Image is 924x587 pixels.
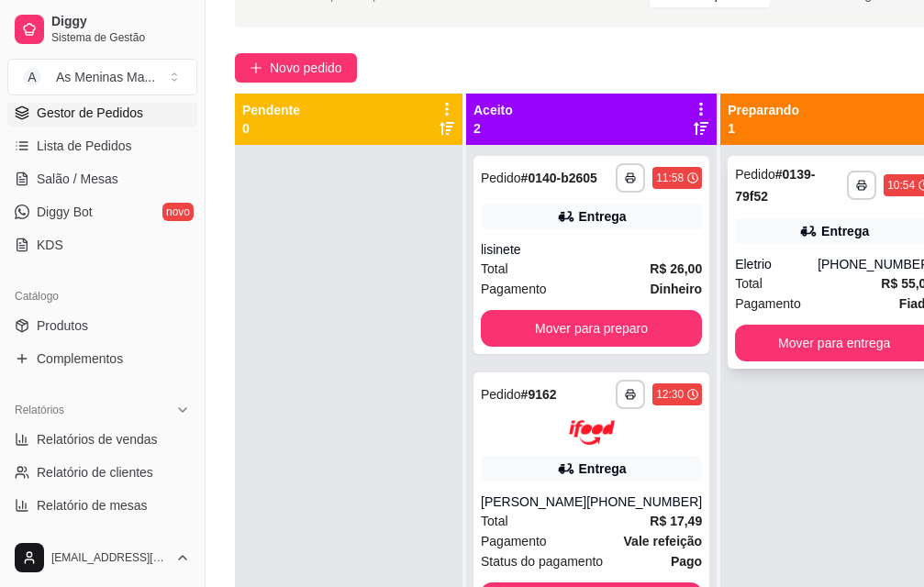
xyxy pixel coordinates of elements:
span: Pagamento [735,293,801,314]
p: Pendente [242,101,300,119]
p: 0 [242,119,300,138]
span: Novo pedido [270,58,342,78]
div: Eletrio [735,255,818,273]
span: Total [735,273,763,293]
div: Catálogo [7,282,197,311]
strong: # 0140-b2605 [521,171,597,185]
span: plus [250,61,262,74]
p: 1 [728,119,799,138]
div: [PHONE_NUMBER] [586,493,702,511]
div: 10:54 [887,178,915,193]
div: lisinete [481,240,702,259]
span: [EMAIL_ADDRESS][DOMAIN_NAME] [51,550,168,565]
span: Pagamento [481,279,547,299]
div: [PERSON_NAME] [481,493,586,511]
button: Novo pedido [235,53,357,83]
a: Diggy Botnovo [7,197,197,227]
span: Diggy [51,14,190,30]
span: KDS [37,236,63,254]
strong: Vale refeição [624,534,703,548]
span: Salão / Mesas [37,170,118,188]
span: Complementos [37,349,123,368]
strong: Pago [671,554,702,569]
a: Relatório de fidelidadenovo [7,524,197,553]
span: Status do pagamento [481,551,603,571]
a: Complementos [7,344,197,373]
p: Preparando [728,101,799,119]
div: As Meninas Ma ... [56,68,155,86]
span: Diggy Bot [37,203,93,221]
span: Pedido [481,387,521,402]
a: Relatório de mesas [7,491,197,520]
div: 12:30 [656,387,684,402]
a: Relatórios de vendas [7,425,197,454]
strong: R$ 26,00 [650,261,702,276]
span: Relatórios de vendas [37,430,158,449]
span: Pagamento [481,531,547,551]
span: A [23,68,41,86]
span: Produtos [37,316,88,335]
span: Relatório de clientes [37,463,153,482]
a: Produtos [7,311,197,340]
strong: # 9162 [521,387,557,402]
img: ifood [569,420,615,445]
span: Pedido [481,171,521,185]
div: Entrega [821,222,869,240]
span: Relatórios [15,403,64,417]
a: Gestor de Pedidos [7,98,197,127]
a: Lista de Pedidos [7,131,197,161]
div: 11:58 [656,171,684,185]
a: KDS [7,230,197,260]
strong: R$ 17,49 [650,514,702,528]
span: Total [481,511,508,531]
span: Pedido [735,167,775,182]
p: Aceito [473,101,513,119]
div: Entrega [579,207,627,226]
span: Gestor de Pedidos [37,104,143,122]
a: Salão / Mesas [7,164,197,194]
span: Relatório de mesas [37,496,148,515]
button: [EMAIL_ADDRESS][DOMAIN_NAME] [7,536,197,580]
p: 2 [473,119,513,138]
span: Sistema de Gestão [51,30,190,45]
span: Lista de Pedidos [37,137,132,155]
strong: # 0139-79f52 [735,167,815,204]
div: Entrega [579,460,627,478]
span: Total [481,259,508,279]
a: DiggySistema de Gestão [7,7,197,51]
button: Select a team [7,59,197,95]
strong: Dinheiro [650,282,702,296]
a: Relatório de clientes [7,458,197,487]
button: Mover para preparo [481,310,702,347]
